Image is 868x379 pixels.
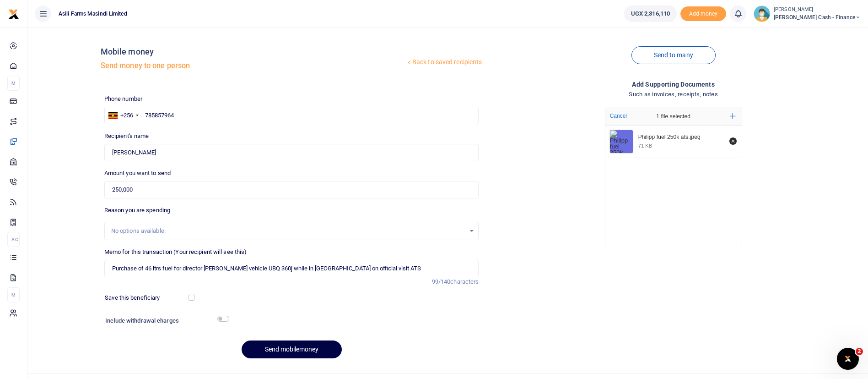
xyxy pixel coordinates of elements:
[680,6,726,22] li: Toup your wallet
[104,94,142,104] label: Phone number
[726,110,739,123] button: Add more files
[754,5,770,22] img: profile-user
[728,136,738,146] button: Remove file
[486,79,861,89] h4: Add supporting Documents
[111,226,466,236] div: No options available.
[104,107,479,124] input: Enter phone number
[104,247,247,257] label: Memo for this transaction (Your recipient will see this)
[638,134,724,141] div: Philipp fuel 250k ats.jpeg
[101,61,405,71] h5: Send money to one person
[105,293,160,302] label: Save this beneficiary
[104,260,479,277] input: Enter extra information
[432,278,451,285] span: 99/140
[450,278,479,285] span: characters
[680,10,726,16] a: Add money
[104,144,479,161] input: Loading name...
[104,206,170,215] label: Reason you are spending
[55,10,131,18] span: Asili Farms Masindi Limited
[631,46,716,64] a: Send to many
[120,111,133,120] div: +256
[624,5,677,22] a: UGX 2,316,110
[774,6,861,14] small: [PERSON_NAME]
[607,110,630,122] button: Cancel
[105,107,141,124] div: Uganda: +256
[7,287,20,302] li: M
[856,348,863,355] span: 2
[610,130,633,153] img: Philipp fuel 250k ats.jpeg
[486,89,861,99] h4: Such as invoices, receipts, notes
[7,232,20,247] li: Ac
[405,54,483,71] a: Back to saved recipients
[774,13,861,22] span: [PERSON_NAME] Cash - Finance
[8,10,19,17] a: logo-small logo-large logo-large
[635,107,712,126] div: 1 file selected
[8,9,19,20] img: logo-small
[101,47,405,57] h4: Mobile money
[104,181,479,198] input: UGX
[754,5,861,22] a: profile-user [PERSON_NAME] [PERSON_NAME] Cash - Finance
[631,9,670,18] span: UGX 2,316,110
[104,132,149,141] label: Recipient's name
[104,169,171,178] label: Amount you want to send
[837,348,859,370] iframe: Intercom live chat
[7,76,20,91] li: M
[620,5,680,22] li: Wallet ballance
[605,107,742,244] div: File Uploader
[638,143,652,149] div: 71 KB
[680,6,726,22] span: Add money
[242,341,342,358] button: Send mobilemoney
[105,317,225,324] h6: Include withdrawal charges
